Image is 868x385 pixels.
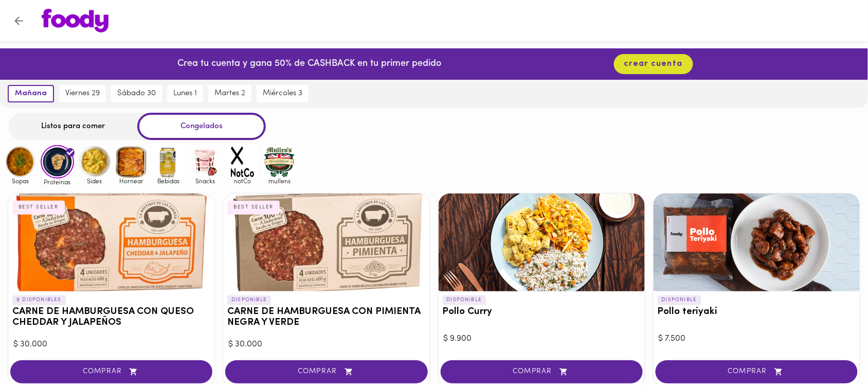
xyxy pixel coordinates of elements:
[257,85,309,102] button: miércoles 3
[223,194,429,291] div: CARNE DE HAMBURGUESA CON PIMIENTA NEGRA Y VERDE
[443,295,486,305] p: DISPONIBLE
[808,325,858,375] iframe: Messagebird Livechat Widget
[137,113,266,140] div: Congelados
[173,89,197,98] span: lunes 1
[214,89,245,98] span: martes 2
[42,9,109,32] img: logo.png
[443,307,641,318] h3: Pollo Curry
[115,178,148,184] span: Hornear
[6,8,31,33] button: Volver
[439,194,645,291] div: Pollo Curry
[23,367,200,376] span: COMPRAR
[8,85,54,102] button: mañana
[4,178,37,184] span: Sopas
[263,178,296,184] span: mullens
[225,360,427,383] button: COMPRAR
[668,367,845,376] span: COMPRAR
[177,58,441,71] p: Crea tu cuenta y gana 50% de CASHBACK en tu primer pedido
[8,194,214,291] div: CARNE DE HAMBURGUESA CON QUESO CHEDDAR Y JALAPEÑOS
[4,145,37,179] img: Sopas
[78,178,111,184] span: Sides
[228,339,424,351] div: $ 30.000
[263,89,302,98] span: miércoles 3
[152,178,185,184] span: Bebidas
[263,145,296,179] img: mullens
[10,360,212,383] button: COMPRAR
[208,85,251,102] button: martes 2
[152,145,185,179] img: Bebidas
[226,178,259,184] span: notCo
[656,360,858,383] button: COMPRAR
[624,59,683,69] span: crear cuenta
[441,360,643,383] button: COMPRAR
[9,113,137,140] div: Listos para comer
[111,85,162,102] button: sábado 30
[227,201,280,214] div: BEST SELLER
[614,54,693,74] button: crear cuenta
[12,307,210,328] h3: CARNE DE HAMBURGUESA CON QUESO CHEDDAR Y JALAPEÑOS
[444,333,640,345] div: $ 9.900
[167,85,203,102] button: lunes 1
[658,295,701,305] p: DISPONIBLE
[12,201,65,214] div: BEST SELLER
[189,145,222,179] img: Snacks
[227,307,425,328] h3: CARNE DE HAMBURGUESA CON PIMIENTA NEGRA Y VERDE
[226,145,259,179] img: notCo
[41,179,74,185] span: Proteinas
[189,178,222,184] span: Snacks
[78,145,111,179] img: Sides
[13,339,209,351] div: $ 30.000
[59,85,106,102] button: viernes 29
[15,89,47,98] span: mañana
[227,295,271,305] p: DISPONIBLE
[65,89,100,98] span: viernes 29
[41,145,74,179] img: Proteinas
[12,295,66,305] p: 9 DISPONIBLES
[454,367,630,376] span: COMPRAR
[117,89,156,98] span: sábado 30
[658,307,856,318] h3: Pollo teriyaki
[238,367,414,376] span: COMPRAR
[654,194,860,291] div: Pollo teriyaki
[115,145,148,179] img: Hornear
[659,333,855,345] div: $ 7.500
